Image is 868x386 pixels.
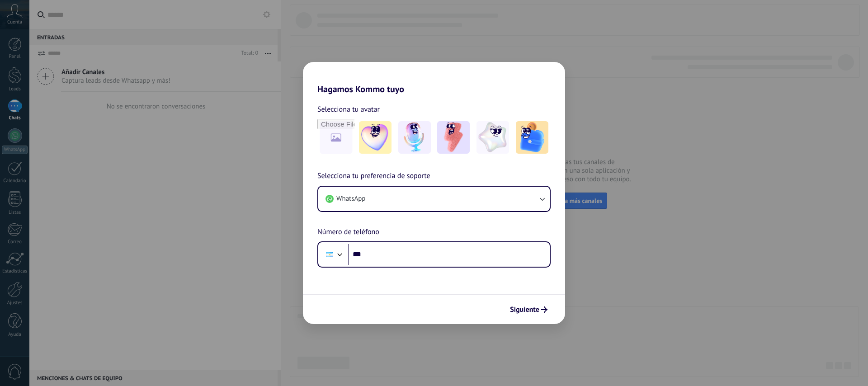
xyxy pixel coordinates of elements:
img: -1.jpeg [359,121,392,154]
span: Número de teléfono [317,226,379,238]
img: -3.jpeg [437,121,470,154]
img: -2.jpeg [398,121,431,154]
span: Selecciona tu preferencia de soporte [317,170,430,182]
img: -4.jpeg [476,121,509,154]
img: -5.jpeg [516,121,548,154]
button: WhatsApp [318,187,550,211]
span: WhatsApp [336,194,365,203]
span: Selecciona tu avatar [317,104,380,115]
div: Argentina: + 54 [321,245,338,264]
h2: Hagamos Kommo tuyo [303,62,565,94]
span: Siguiente [510,306,539,313]
button: Siguiente [506,302,552,317]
